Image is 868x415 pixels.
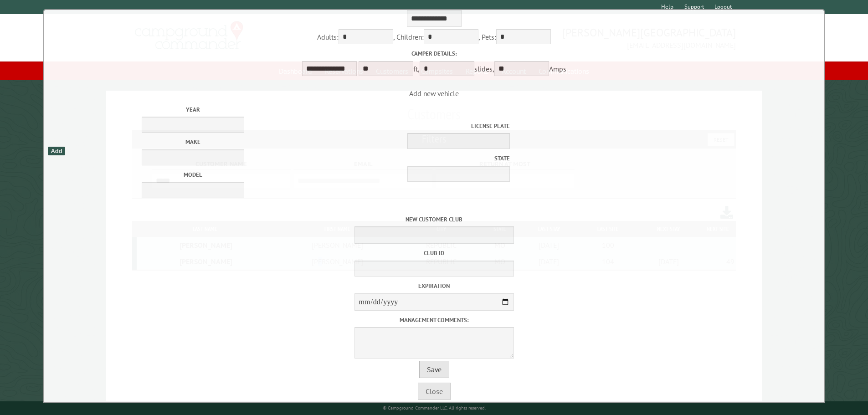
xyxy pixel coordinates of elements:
label: Year [88,105,298,114]
label: Model [88,170,298,179]
button: Save [419,361,449,378]
div: Adults: , Children: , Pets: [46,29,822,46]
label: New customer club [46,215,822,224]
label: Make [88,138,298,146]
label: Camper details: [46,49,822,58]
label: Management comments: [46,316,822,324]
label: Expiration [46,282,822,290]
button: Close [418,383,451,400]
small: © Campground Commander LLC. All rights reserved. [383,405,486,411]
label: Club ID [46,249,822,257]
span: Add new vehicle [46,89,822,204]
div: Add [48,147,65,155]
label: License Plate [301,122,510,130]
label: State [301,154,510,163]
div: ft, slides, Amps [46,49,822,78]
